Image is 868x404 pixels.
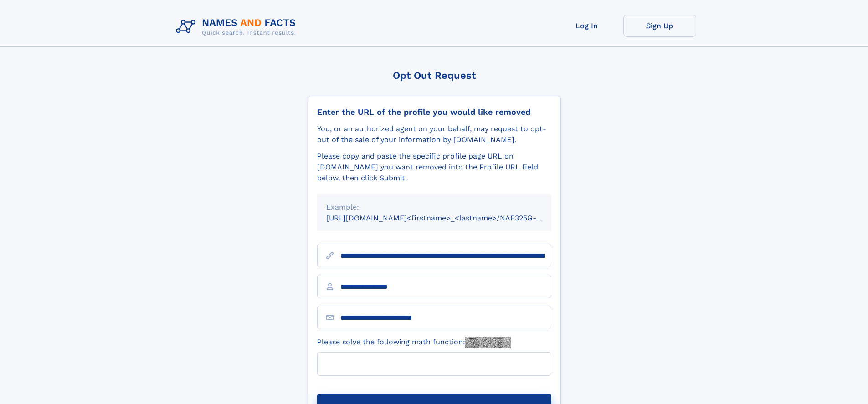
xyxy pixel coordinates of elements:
a: Log In [550,15,623,37]
label: Please solve the following math function: [317,337,511,348]
img: Logo Names and Facts [172,15,303,39]
div: Enter the URL of the profile you would like removed [317,107,551,117]
div: Please copy and paste the specific profile page URL on [DOMAIN_NAME] you want removed into the Pr... [317,151,551,184]
div: You, or an authorized agent on your behalf, may request to opt-out of the sale of your informatio... [317,123,551,145]
a: Sign Up [623,15,696,37]
small: [URL][DOMAIN_NAME]<firstname>_<lastname>/NAF325G-xxxxxxxx [326,214,569,222]
div: Example: [326,202,542,213]
div: Opt Out Request [308,70,561,81]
